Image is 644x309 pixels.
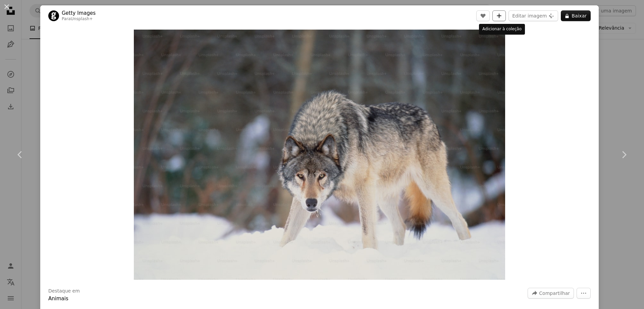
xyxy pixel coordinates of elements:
a: Getty Images [62,10,96,16]
button: Curtir [476,10,490,21]
a: Animais [48,296,68,302]
button: Ampliar esta imagem [134,30,505,280]
div: Adicionar à coleção [479,24,525,35]
a: Próximo [604,122,644,187]
a: Unsplash+ [71,16,93,21]
img: Ir para o perfil de Getty Images [48,10,59,21]
button: Editar imagem [508,10,558,21]
span: Compartilhar [539,288,570,298]
div: Para [62,16,96,22]
button: Mais ações [577,288,591,299]
button: Adicionar à coleção [492,10,506,21]
h3: Destaque em [48,288,80,295]
button: Compartilhar esta imagem [528,288,574,299]
button: Baixar [561,10,591,21]
img: Outro nome comum: lobo de madeira. Os lobos cinzentos são animais de carga, com pais e filhotes f... [134,30,505,280]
